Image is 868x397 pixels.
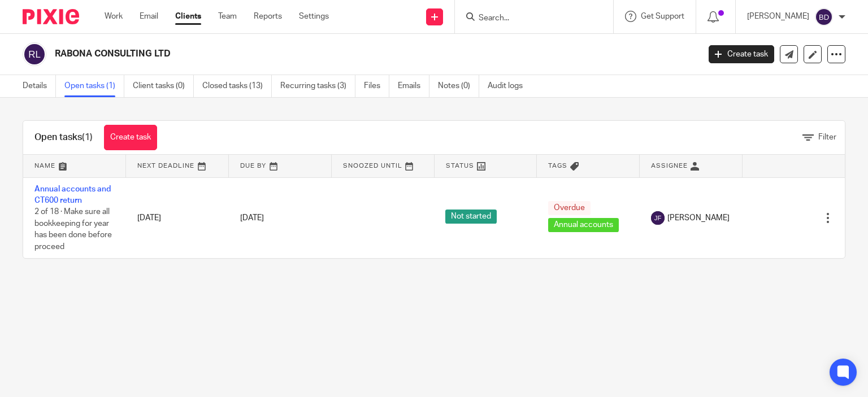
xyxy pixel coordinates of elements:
a: Create task [104,125,157,150]
span: Filter [818,133,836,141]
span: Overdue [548,201,591,215]
a: Recurring tasks (3) [280,75,355,97]
a: Clients [175,11,201,22]
span: Not started [445,210,497,224]
a: Files [364,75,389,97]
a: Settings [299,11,329,22]
a: Annual accounts and CT600 return [34,185,111,204]
a: Reports [254,11,282,22]
span: Get Support [641,12,684,20]
img: svg%3E [815,8,833,26]
a: Audit logs [488,75,531,97]
td: [DATE] [126,177,229,258]
a: Work [105,11,123,22]
a: Closed tasks (13) [202,75,272,97]
img: svg%3E [651,211,665,225]
span: [PERSON_NAME] [667,212,730,224]
a: Email [140,11,158,22]
span: Tags [548,163,567,169]
a: Create task [709,45,774,63]
h1: Open tasks [34,132,93,143]
span: [DATE] [240,214,264,222]
a: Client tasks (0) [133,75,194,97]
input: Search [478,14,579,24]
span: (1) [82,133,93,142]
span: Status [446,163,474,169]
p: [PERSON_NAME] [747,11,809,22]
span: 2 of 18 · Make sure all bookkeeping for year has been done before proceed [34,208,112,251]
img: svg%3E [23,42,46,66]
h2: RABONA CONSULTING LTD [55,48,565,60]
a: Emails [398,75,429,97]
a: Notes (0) [438,75,479,97]
span: Snoozed Until [343,163,402,169]
span: Annual accounts [548,218,619,232]
a: Team [218,11,237,22]
img: Pixie [23,9,79,24]
a: Open tasks (1) [64,75,124,97]
a: Details [23,75,56,97]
